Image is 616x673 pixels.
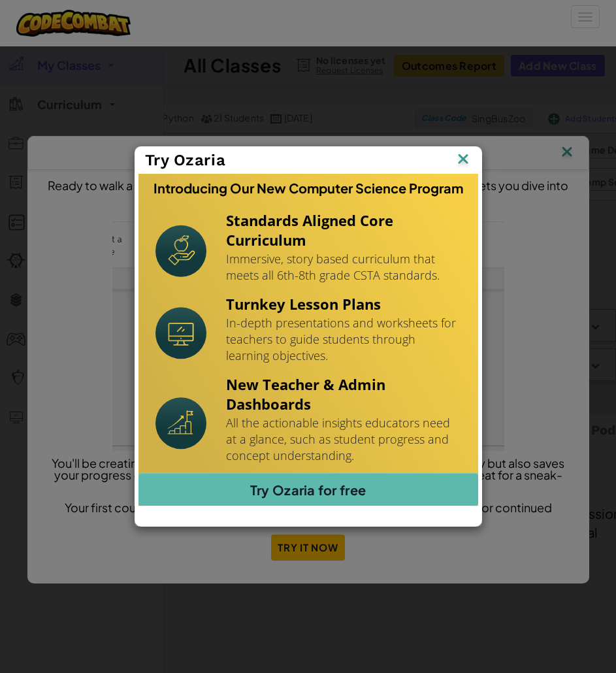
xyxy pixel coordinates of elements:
[226,210,461,250] h4: Standards Aligned Core Curriculum
[226,374,461,414] h4: New Teacher & Admin Dashboards
[226,315,461,364] p: In-depth presentations and worksheets for teachers to guide students through learning objectives.
[455,150,472,170] img: IconClose.svg
[154,180,463,196] h3: Introducing Our New Computer Science Program
[155,397,206,450] img: Icon_NewTeacherDashboard.svg
[226,251,461,284] p: Immersive, story based curriculum that meets all 6th-8th grade CSTA standards.
[226,294,461,314] h4: Turnkey Lesson Plans
[155,225,206,277] img: Icon_StandardsAlignment.svg
[155,307,206,359] img: Icon_Turnkey.svg
[226,415,461,464] p: All the actionable insights educators need at a glance, such as student progress and concept unde...
[138,473,478,506] a: Try Ozaria for free
[145,151,226,169] span: Try Ozaria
